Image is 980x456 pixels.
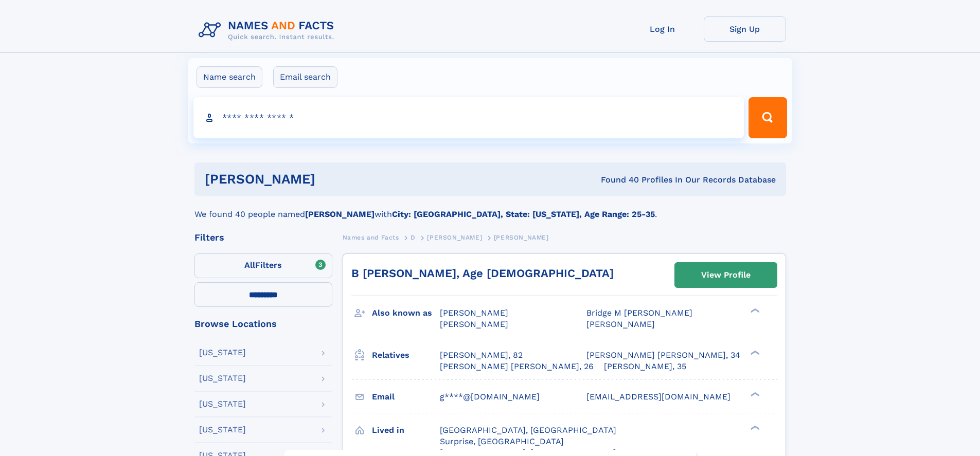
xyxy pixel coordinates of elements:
[494,234,549,241] span: [PERSON_NAME]
[440,425,616,435] span: [GEOGRAPHIC_DATA], [GEOGRAPHIC_DATA]
[440,308,508,318] span: [PERSON_NAME]
[199,400,246,408] div: [US_STATE]
[372,304,440,322] h3: Also known as
[586,350,740,361] a: [PERSON_NAME] [PERSON_NAME], 34
[604,361,686,372] a: [PERSON_NAME], 35
[194,196,786,221] div: We found 40 people named with .
[749,97,787,138] button: Search Button
[748,349,760,356] div: ❯
[194,16,343,44] img: Logo Names and Facts
[411,231,416,244] a: D
[586,392,730,402] span: [EMAIL_ADDRESS][DOMAIN_NAME]
[458,174,776,186] div: Found 40 Profiles In Our Records Database
[440,361,594,372] a: [PERSON_NAME] [PERSON_NAME], 26
[372,422,440,439] h3: Lived in
[440,319,508,329] span: [PERSON_NAME]
[392,209,655,219] b: City: [GEOGRAPHIC_DATA], State: [US_STATE], Age Range: 25-35
[197,66,262,88] label: Name search
[193,97,744,138] input: search input
[427,231,482,244] a: [PERSON_NAME]
[586,319,655,329] span: [PERSON_NAME]
[440,350,523,361] a: [PERSON_NAME], 82
[244,260,255,270] span: All
[199,426,246,434] div: [US_STATE]
[675,263,777,287] a: View Profile
[586,308,692,318] span: Bridge M [PERSON_NAME]
[194,319,332,329] div: Browse Locations
[194,233,332,242] div: Filters
[748,307,760,314] div: ❯
[748,391,760,397] div: ❯
[427,234,482,241] span: [PERSON_NAME]
[199,374,246,382] div: [US_STATE]
[273,66,337,88] label: Email search
[621,16,704,42] a: Log In
[351,267,614,280] a: B [PERSON_NAME], Age [DEMOGRAPHIC_DATA]
[701,263,751,287] div: View Profile
[372,388,440,406] h3: Email
[205,173,458,186] h1: [PERSON_NAME]
[440,436,564,446] span: Surprise, [GEOGRAPHIC_DATA]
[305,209,375,219] b: [PERSON_NAME]
[704,16,786,42] a: Sign Up
[199,349,246,357] div: [US_STATE]
[411,234,416,241] span: D
[748,424,760,431] div: ❯
[194,253,332,278] label: Filters
[372,346,440,364] h3: Relatives
[343,231,399,244] a: Names and Facts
